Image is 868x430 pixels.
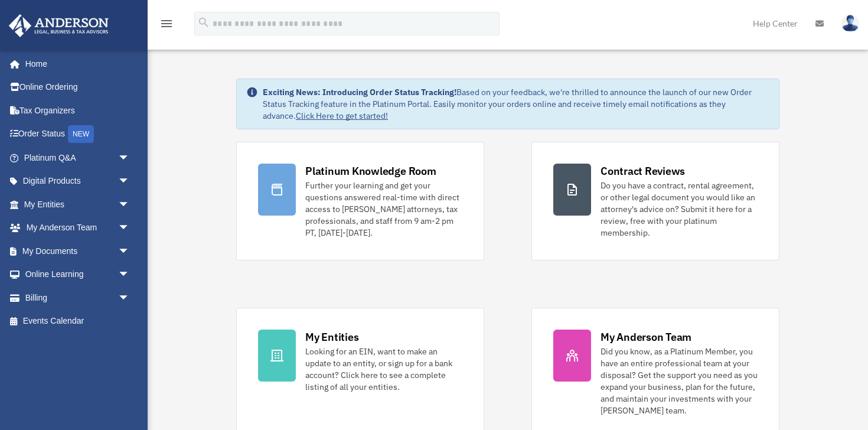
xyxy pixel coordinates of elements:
[531,142,779,260] a: Contract Reviews Do you have a contract, rental agreement, or other legal document you would like...
[118,146,142,170] span: arrow_drop_down
[8,193,148,216] a: My Entitiesarrow_drop_down
[197,16,210,29] i: search
[8,216,148,240] a: My Anderson Teamarrow_drop_down
[8,76,148,99] a: Online Ordering
[159,17,174,31] i: menu
[118,193,142,217] span: arrow_drop_down
[118,286,142,310] span: arrow_drop_down
[118,170,142,194] span: arrow_drop_down
[8,263,148,286] a: Online Learningarrow_drop_down
[601,330,691,344] div: My Anderson Team
[305,164,436,178] div: Platinum Knowledge Room
[841,15,859,32] img: User Pic
[8,122,148,146] a: Order StatusNEW
[118,239,142,263] span: arrow_drop_down
[601,180,758,239] div: Do you have a contract, rental agreement, or other legal document you would like an attorney's ad...
[159,21,174,31] a: menu
[305,346,462,393] div: Looking for an EIN, want to make an update to an entity, or sign up for a bank account? Click her...
[601,164,685,178] div: Contract Reviews
[601,346,758,416] div: Did you know, as a Platinum Member, you have an entire professional team at your disposal? Get th...
[305,180,462,239] div: Further your learning and get your questions answered real-time with direct access to [PERSON_NAM...
[8,52,142,76] a: Home
[8,146,148,170] a: Platinum Q&Aarrow_drop_down
[5,14,112,37] img: Anderson Advisors Platinum Portal
[8,170,148,193] a: Digital Productsarrow_drop_down
[8,310,148,333] a: Events Calendar
[263,87,456,97] strong: Exciting News: Introducing Order Status Tracking!
[236,142,484,260] a: Platinum Knowledge Room Further your learning and get your questions answered real-time with dire...
[296,110,388,121] a: Click Here to get started!
[118,216,142,240] span: arrow_drop_down
[118,263,142,287] span: arrow_drop_down
[8,99,148,122] a: Tax Organizers
[8,239,148,263] a: My Documentsarrow_drop_down
[305,330,358,344] div: My Entities
[263,86,769,122] div: Based on your feedback, we're thrilled to announce the launch of our new Order Status Tracking fe...
[68,125,94,143] div: NEW
[8,286,148,310] a: Billingarrow_drop_down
